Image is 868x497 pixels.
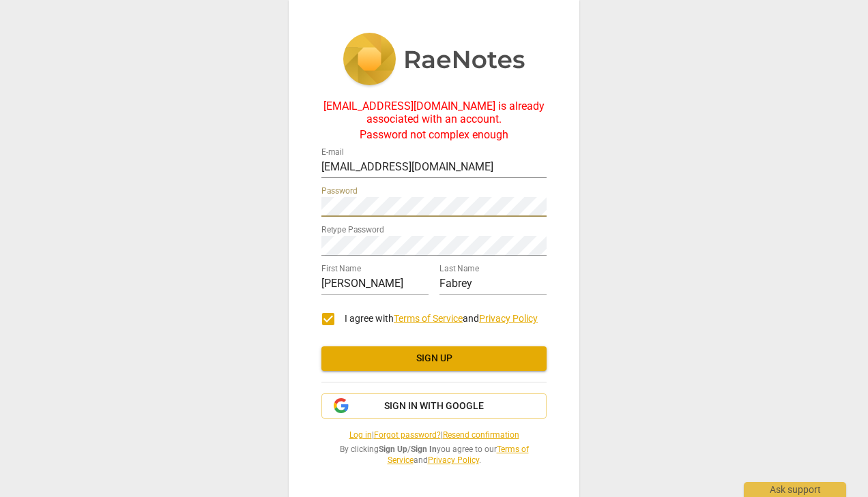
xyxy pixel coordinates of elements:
label: Retype Password [321,226,384,234]
div: [EMAIL_ADDRESS][DOMAIN_NAME] is already associated with an account. [321,100,547,125]
span: By clicking / you agree to our and . [321,444,547,466]
button: Sign in with Google [321,393,547,419]
a: Privacy Policy [479,313,538,324]
img: 5ac2273c67554f335776073100b6d88f.svg [343,33,525,89]
a: Resend confirmation [443,430,519,440]
button: Sign up [321,346,547,371]
span: I agree with and [345,313,538,324]
div: Ask support [744,482,846,497]
a: Terms of Service [394,313,463,324]
span: Sign in with Google [384,400,484,413]
label: E-mail [321,148,344,156]
b: Sign In [411,445,437,454]
label: Last Name [439,265,479,273]
a: Privacy Policy [428,455,479,465]
a: Forgot password? [374,430,441,440]
span: Sign up [332,352,536,365]
div: Password not complex enough [321,129,547,141]
label: Password [321,187,358,195]
span: | | [321,430,547,441]
label: First Name [321,265,361,273]
b: Sign Up [379,445,407,454]
a: Log in [349,430,372,440]
a: Terms of Service [388,445,529,466]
